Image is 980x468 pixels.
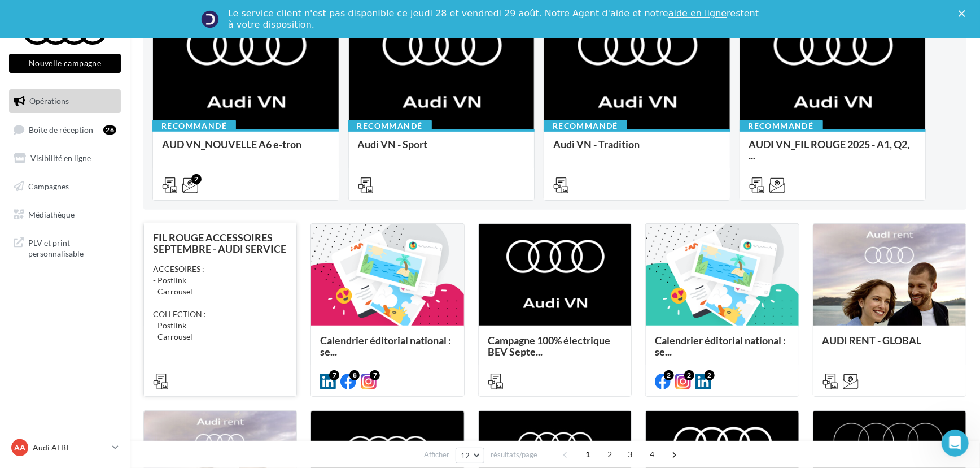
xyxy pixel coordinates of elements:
[9,437,121,458] a: AA Audi ALBI
[29,96,69,106] span: Opérations
[959,10,970,17] div: Fermer
[705,370,715,380] div: 2
[668,8,727,19] a: aide en ligne
[153,263,287,343] div: ACCESOIRES : - Postlink - Carrousel COLLECTION : - Postlink - Carrousel
[456,448,484,463] button: 12
[9,54,121,73] button: Nouvelle campagne
[7,231,123,264] a: PLV et print personnalisable
[553,138,640,150] span: Audi VN - Tradition
[152,120,236,132] div: Recommandé
[488,334,610,358] span: Campagne 100% électrique BEV Septe...
[740,120,823,132] div: Recommandé
[30,153,91,163] span: Visibilité en ligne
[491,449,537,460] span: résultats/page
[7,89,123,113] a: Opérations
[320,334,451,358] span: Calendrier éditorial national : se...
[942,430,969,457] iframe: Intercom live chat
[162,138,301,150] span: AUD VN_NOUVELLE A6 e-tron
[329,370,339,380] div: 7
[461,451,470,460] span: 12
[601,445,619,463] span: 2
[7,203,123,227] a: Médiathèque
[7,118,123,142] a: Boîte de réception26
[7,175,123,198] a: Campagnes
[349,370,360,380] div: 8
[201,10,219,28] img: Profile image for Service-Client
[228,8,761,31] div: Le service client n'est pas disponible ce jeudi 28 et vendredi 29 août. Notre Agent d'aide et not...
[424,449,449,460] span: Afficher
[544,120,627,132] div: Recommandé
[348,120,432,132] div: Recommandé
[684,370,694,380] div: 2
[644,445,662,463] span: 4
[358,138,428,150] span: Audi VN - Sport
[28,235,116,259] span: PLV et print personnalisable
[14,442,25,453] span: AA
[153,231,286,255] span: FIL ROUGE ACCESSOIRES SEPTEMBRE - AUDI SERVICE
[28,181,69,191] span: Campagnes
[28,209,75,219] span: Médiathèque
[749,138,910,162] span: AUDI VN_FIL ROUGE 2025 - A1, Q2, ...
[33,442,108,453] p: Audi ALBI
[191,174,202,184] div: 2
[7,146,123,170] a: Visibilité en ligne
[655,334,786,358] span: Calendrier éditorial national : se...
[29,124,93,134] span: Boîte de réception
[664,370,674,380] div: 2
[579,445,597,463] span: 1
[622,445,640,463] span: 3
[103,125,116,135] div: 26
[370,370,380,380] div: 7
[823,334,922,346] span: AUDI RENT - GLOBAL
